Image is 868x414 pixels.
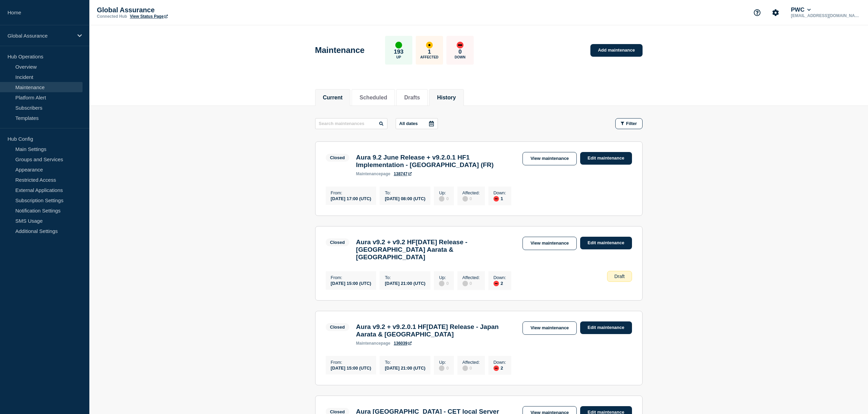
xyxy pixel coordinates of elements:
div: Closed [330,325,345,330]
div: [DATE] 17:00 (UTC) [331,195,371,201]
p: Affected : [462,360,480,365]
p: Down [455,55,466,59]
a: Add maintenance [590,44,642,57]
div: Closed [330,155,345,160]
p: 193 [394,49,403,55]
h3: Aura v9.2 + v9.2.0.1 HF[DATE] Release - Japan Aarata & [GEOGRAPHIC_DATA] [356,323,516,338]
p: 0 [458,49,461,55]
div: [DATE] 21:00 (UTC) [385,365,425,371]
p: Affected [420,55,438,59]
a: View maintenance [523,152,576,165]
h1: Maintenance [315,45,365,55]
div: Closed [330,240,345,245]
a: View Status Page [130,14,168,19]
p: Up [396,55,401,59]
input: Search maintenances [315,118,387,129]
p: Connected Hub [97,14,127,19]
p: To : [385,360,425,365]
span: Filter [626,121,637,126]
p: Up : [439,360,448,365]
div: disabled [439,196,444,202]
p: To : [385,275,425,280]
div: affected [426,42,433,49]
button: Current [323,95,343,101]
div: disabled [439,281,444,286]
div: [DATE] 15:00 (UTC) [331,365,371,371]
div: disabled [462,281,468,286]
div: up [395,42,402,49]
h3: Aura v9.2 + v9.2 HF[DATE] Release - [GEOGRAPHIC_DATA] Aarata & [GEOGRAPHIC_DATA] [356,238,516,261]
button: Drafts [404,95,420,101]
p: Affected : [462,275,480,280]
a: 136039 [394,341,412,346]
p: page [356,341,391,346]
p: [EMAIL_ADDRESS][DOMAIN_NAME] [790,13,860,18]
a: 138747 [394,171,412,176]
div: disabled [462,196,468,202]
p: Down : [494,360,506,365]
p: Global Assurance [97,6,233,14]
div: 0 [462,280,480,286]
p: Up : [439,275,448,280]
a: Edit maintenance [580,237,632,249]
p: Down : [494,275,506,280]
p: From : [331,360,371,365]
p: 1 [428,49,431,55]
div: 0 [439,195,448,202]
p: page [356,171,391,176]
div: disabled [439,365,444,371]
div: Draft [607,271,632,282]
p: All dates [399,121,418,126]
div: 0 [439,365,448,371]
button: Scheduled [359,95,387,101]
div: 0 [439,280,448,286]
h3: Aura 9.2 June Release + v9.2.0.1 HF1 Implementation - [GEOGRAPHIC_DATA] (FR) [356,154,516,169]
p: Down : [494,190,506,195]
span: maintenance [356,171,381,176]
a: Edit maintenance [580,152,632,165]
div: disabled [462,365,468,371]
div: [DATE] 08:00 (UTC) [385,195,425,201]
button: Filter [615,118,643,129]
div: 0 [462,365,480,371]
div: 0 [462,195,480,202]
div: down [494,365,499,371]
button: History [437,95,456,101]
button: All dates [396,118,438,129]
div: [DATE] 15:00 (UTC) [331,280,371,286]
p: Up : [439,190,448,195]
div: [DATE] 21:00 (UTC) [385,280,425,286]
div: 1 [494,195,506,202]
a: View maintenance [523,237,576,250]
div: down [494,196,499,202]
a: Edit maintenance [580,321,632,334]
button: PWC [790,6,812,13]
p: From : [331,275,371,280]
p: Affected : [462,190,480,195]
div: down [494,281,499,286]
span: maintenance [356,341,381,346]
button: Support [750,5,764,20]
div: down [457,42,464,49]
div: 2 [494,365,506,371]
div: 2 [494,280,506,286]
p: From : [331,190,371,195]
a: View maintenance [523,321,576,335]
button: Account settings [768,5,783,20]
p: Global Assurance [8,33,73,39]
p: To : [385,190,425,195]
